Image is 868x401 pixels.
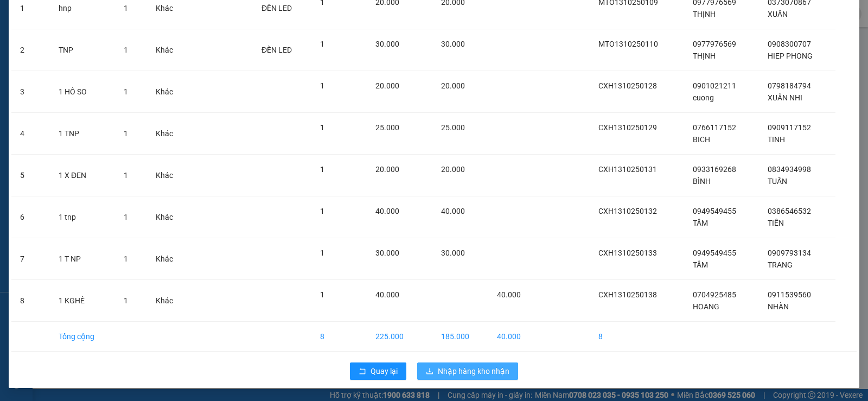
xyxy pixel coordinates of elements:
div: TRANG [127,22,214,35]
span: 1 [320,123,324,132]
span: 0766117152 [693,123,736,132]
span: HIEP PHONG [768,52,813,60]
span: 30.000 [441,249,465,257]
span: 1 [320,249,324,257]
td: 40.000 [488,322,539,352]
td: 1 T NP [50,238,115,280]
td: 7 [11,238,50,280]
td: 4 [11,113,50,155]
span: 20.000 [441,81,465,90]
span: 1 [124,4,128,12]
span: TRANG [768,260,793,269]
span: 0949549455 [693,249,736,257]
span: ĐÈN LED [261,4,292,12]
td: 225.000 [367,322,432,352]
span: CXH1310250129 [598,123,657,132]
span: cuong [693,93,714,102]
span: TIÊN [768,219,784,227]
span: 0949549455 [693,207,736,215]
span: HOANG [693,302,719,311]
span: 40.000 [375,290,399,299]
span: rollback [359,367,366,376]
span: 30.000 [375,40,399,48]
span: 0977976569 [693,40,736,48]
span: 40.000 [441,207,465,215]
span: 20.000 [375,165,399,174]
span: TÂM [693,219,708,227]
td: 2 [11,29,50,71]
span: 0909117152 [768,123,811,132]
span: ĐÈN LED [261,46,292,54]
span: THỊNH [693,10,716,18]
span: 1 [124,171,128,180]
td: Khác [147,196,189,238]
span: 1 [124,87,128,96]
td: 1 KGHẾ [50,280,115,322]
td: 1 tnp [50,196,115,238]
span: XUÂN [768,10,788,18]
span: TUẤN [768,177,787,186]
td: Khác [147,113,189,155]
span: CXH1310250138 [598,290,657,299]
span: 0704925485 [693,290,736,299]
td: 8 [590,322,684,352]
span: 30.000 [441,40,465,48]
span: NHÀN [768,302,789,311]
button: downloadNhập hàng kho nhận [417,362,518,380]
td: TNP [50,29,115,71]
span: 0386546532 [768,207,811,215]
td: 1 X ĐEN [50,155,115,196]
td: Khác [147,29,189,71]
td: Khác [147,155,189,196]
span: 0933169268 [693,165,736,174]
td: 8 [311,322,367,352]
span: THỊNH [693,52,716,60]
span: 0911539560 [768,290,811,299]
span: 30.000 [375,249,399,257]
span: TINH [768,135,785,144]
span: Gửi: [9,10,26,22]
span: XUÂN NHI [768,93,802,102]
span: Nhập hàng kho nhận [438,365,509,377]
td: 1 TNP [50,113,115,155]
span: CXH1310250132 [598,207,657,215]
span: CXH1310250131 [598,165,657,174]
span: 20.000 [441,165,465,174]
span: 25.000 [441,123,465,132]
div: HÂN [9,35,119,48]
span: 40.000 [497,290,521,299]
span: TÂM [693,260,708,269]
span: BICH [693,135,710,144]
div: 0354646464 [9,48,119,63]
span: 20.000 [375,81,399,90]
div: 0832251080 [127,35,214,50]
span: 1 [124,129,128,138]
div: 20.000 [125,70,215,97]
span: download [426,367,433,376]
span: 1 [320,40,324,48]
div: VP [GEOGRAPHIC_DATA] [9,9,119,35]
td: 6 [11,196,50,238]
span: 1 [320,81,324,90]
td: 1 HÔ SO [50,71,115,113]
span: BÌNH [693,177,711,186]
td: Khác [147,71,189,113]
span: MTO1310250110 [598,40,658,48]
span: 1 [124,213,128,221]
span: 40.000 [375,207,399,215]
td: 3 [11,71,50,113]
span: 1 [124,46,128,54]
td: 185.000 [432,322,488,352]
td: Khác [147,280,189,322]
td: 8 [11,280,50,322]
td: Tổng cộng [50,322,115,352]
div: Cây Xăng [127,9,214,22]
span: 1 [124,296,128,305]
td: 5 [11,155,50,196]
span: 0909793134 [768,249,811,257]
span: 1 [124,254,128,263]
span: 0901021211 [693,81,736,90]
span: 1 [320,290,324,299]
span: 1 [320,207,324,215]
span: 25.000 [375,123,399,132]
